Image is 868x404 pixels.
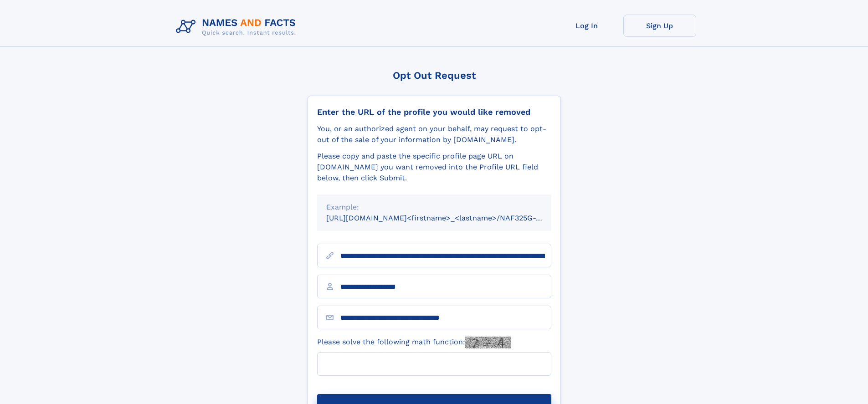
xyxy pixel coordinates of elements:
[308,70,561,81] div: Opt Out Request
[550,15,623,37] a: Log In
[317,151,551,184] div: Please copy and paste the specific profile page URL on [DOMAIN_NAME] you want removed into the Pr...
[623,15,696,37] a: Sign Up
[317,123,551,145] div: You, or an authorized agent on your behalf, may request to opt-out of the sale of your informatio...
[326,214,569,222] small: [URL][DOMAIN_NAME]<firstname>_<lastname>/NAF325G-xxxxxxxx
[317,337,511,348] label: Please solve the following math function:
[326,202,542,213] div: Example:
[172,15,303,39] img: Logo Names and Facts
[317,107,551,117] div: Enter the URL of the profile you would like removed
